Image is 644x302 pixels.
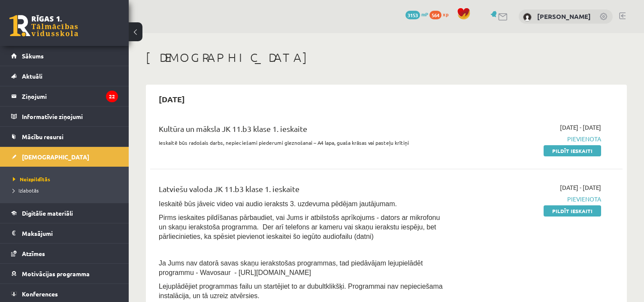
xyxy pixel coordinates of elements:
[22,72,42,80] span: Aktuāli
[405,11,420,19] span: 3153
[421,11,428,18] span: mP
[159,123,449,139] div: Kultūra un māksla JK 11.b3 klase 1. ieskaite
[443,11,448,18] span: xp
[22,86,118,106] legend: Ziņojumi
[150,89,194,109] h2: [DATE]
[22,153,89,161] span: [DEMOGRAPHIC_DATA]
[13,186,120,194] a: Izlabotās
[11,244,118,263] a: Atzīmes
[11,127,118,146] a: Mācību resursi
[11,107,118,126] a: Informatīvie ziņojumi
[13,176,50,183] span: Neizpildītās
[159,200,397,207] span: Ieskaitē būs jāveic video vai audio ieraksts 3. uzdevuma pēdējam jautājumam.
[13,187,39,194] span: Izlabotās
[544,205,601,217] a: Pildīt ieskaiti
[11,66,118,86] a: Aktuāli
[523,13,532,21] img: Adriana Sparāne
[462,134,601,143] span: Pievienota
[9,15,78,37] a: Rīgas 1. Tālmācības vidusskola
[11,86,118,106] a: Ziņojumi22
[106,91,118,102] i: 22
[159,283,443,299] span: Lejuplādējiet programmas failu un startējiet to ar dubultklikšķi. Programmai nav nepieciešama ins...
[22,290,58,298] span: Konferences
[405,11,428,18] a: 3153 mP
[560,183,601,192] span: [DATE] - [DATE]
[429,11,453,18] a: 564 xp
[159,259,423,276] span: Ja Jums nav datorā savas skaņu ierakstošas programmas, tad piedāvājam lejupielādēt programmu - Wa...
[544,145,601,156] a: Pildīt ieskaiti
[537,12,591,21] a: [PERSON_NAME]
[11,147,118,167] a: [DEMOGRAPHIC_DATA]
[22,223,118,243] legend: Maksājumi
[429,11,441,19] span: 564
[13,175,120,183] a: Neizpildītās
[159,183,449,199] div: Latviešu valoda JK 11.b3 klase 1. ieskaite
[462,195,601,204] span: Pievienota
[22,270,90,278] span: Motivācijas programma
[11,46,118,66] a: Sākums
[11,223,118,243] a: Maksājumi
[146,50,627,65] h1: [DEMOGRAPHIC_DATA]
[22,107,118,126] legend: Informatīvie ziņojumi
[22,250,45,257] span: Atzīmes
[22,133,63,140] span: Mācību resursi
[560,123,601,132] span: [DATE] - [DATE]
[11,203,118,223] a: Digitālie materiāli
[22,52,44,60] span: Sākums
[22,209,73,217] span: Digitālie materiāli
[159,139,449,146] p: Ieskaitē būs radošais darbs, nepieciešami piederumi gleznošanai – A4 lapa, guaša krāsas vai paste...
[11,264,118,284] a: Motivācijas programma
[159,214,440,240] span: Pirms ieskaites pildīšanas pārbaudiet, vai Jums ir atbilstošs aprīkojums - dators ar mikrofonu un...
